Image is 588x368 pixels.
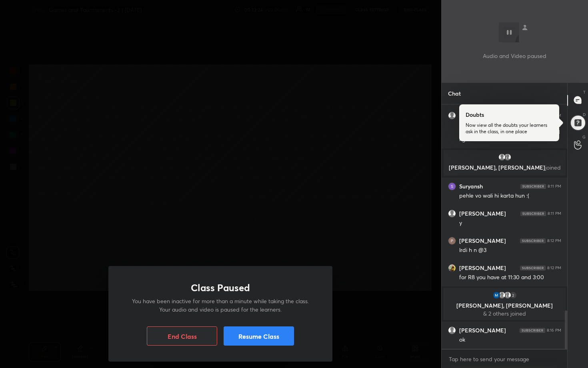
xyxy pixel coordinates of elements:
[547,266,561,270] div: 8:12 PM
[448,310,561,317] p: & 2 others joined
[459,192,561,200] div: pehle vo wali hi karta hun :(
[520,328,545,333] img: 4P8fHbbgJtejmAAAAAElFTkSuQmCC
[548,184,561,189] div: 8:11 PM
[483,52,546,60] p: Audio and Video paused
[442,83,467,104] p: Chat
[191,282,250,294] h1: Class Paused
[459,274,561,282] div: for R8 you have at 11:30 and 3:00
[520,266,546,270] img: 4P8fHbbgJtejmAAAAAElFTkSuQmCC
[224,326,294,346] button: Resume Class
[520,184,546,189] img: 4P8fHbbgJtejmAAAAAElFTkSuQmCC
[459,264,506,272] h6: [PERSON_NAME]
[520,211,546,216] img: 4P8fHbbgJtejmAAAAAElFTkSuQmCC
[459,237,506,244] h6: [PERSON_NAME]
[128,297,313,314] p: You have been inactive for more than a minute while taking the class. Your audio and video is pau...
[442,104,568,349] div: grid
[448,327,456,334] img: default.png
[459,121,561,144] div: sir i have recently joined the course and missed some of the prior classes should i go do that fi...
[459,219,561,227] div: y
[503,153,511,161] img: default.png
[448,183,456,190] img: thumbnail.jpg
[448,112,456,119] img: default.png
[547,238,561,243] div: 8:12 PM
[503,291,511,299] img: default.png
[548,211,561,216] div: 8:11 PM
[498,153,506,161] img: default.png
[448,302,561,309] p: [PERSON_NAME], [PERSON_NAME]
[459,183,483,190] h6: Suryansh
[147,326,217,346] button: End Class
[459,210,506,217] h6: [PERSON_NAME]
[520,238,546,243] img: 4P8fHbbgJtejmAAAAAElFTkSuQmCC
[459,246,561,254] div: lrdi h n @3
[459,327,506,334] h6: [PERSON_NAME]
[459,336,561,344] div: ok
[547,113,561,118] div: 8:10 PM
[448,164,561,171] p: [PERSON_NAME], [PERSON_NAME]
[582,134,586,140] p: G
[545,164,560,171] span: joined
[448,210,456,217] img: default.png
[448,237,456,244] img: thumbnail.jpg
[492,291,500,299] img: thumbnail.jpg
[498,291,506,299] img: default.png
[583,112,586,118] p: D
[547,328,561,333] div: 8:16 PM
[509,291,517,299] div: 2
[583,89,586,95] p: T
[448,264,456,272] img: thumbnail.jpg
